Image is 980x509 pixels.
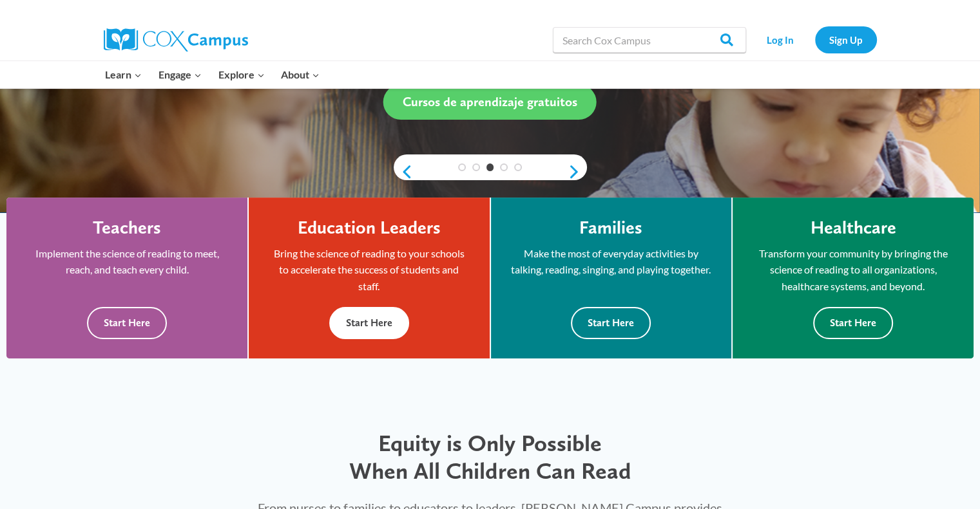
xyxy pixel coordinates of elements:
[93,217,161,239] h4: Teachers
[6,198,247,358] a: Teachers Implement the science of reading to meet, reach, and teach every child. Start Here
[752,245,954,295] p: Transform your community by bringing the science of reading to all organizations, healthcare syst...
[810,217,896,239] h4: Healthcare
[568,164,587,180] a: next
[510,245,712,278] p: Make the most of everyday activities by talking, reading, singing, and playing together.
[104,28,248,51] img: Cox Campus
[97,61,328,88] nav: Primary Navigation
[150,61,210,88] button: Child menu of Engage
[733,198,974,358] a: Healthcare Transform your community by bringing the science of reading to all organizations, heal...
[329,307,409,338] button: Start Here
[571,307,651,338] button: Start Here
[458,163,466,171] a: 1
[273,61,328,88] button: Child menu of About
[298,217,441,239] h4: Education Leaders
[394,159,587,185] div: content slider buttons
[491,198,731,358] a: Families Make the most of everyday activities by talking, reading, singing, and playing together....
[210,61,273,88] button: Child menu of Explore
[403,94,577,109] span: Cursos de aprendizaje gratuitos
[813,307,893,338] button: Start Here
[26,245,228,278] p: Implement the science of reading to meet, reach, and teach every child.
[383,84,597,120] a: Cursos de aprendizaje gratuitos
[349,429,631,485] span: Equity is Only Possible When All Children Can Read
[394,164,413,180] a: previous
[514,163,522,171] a: 5
[268,245,470,295] p: Bring the science of reading to your schools to accelerate the success of students and staff.
[753,26,809,53] a: Log In
[815,26,877,53] a: Sign Up
[753,26,877,53] nav: Secondary Navigation
[472,163,480,171] a: 2
[500,163,508,171] a: 4
[87,307,167,338] button: Start Here
[553,27,746,53] input: Search Cox Campus
[97,61,151,88] button: Child menu of Learn
[486,163,494,171] a: 3
[249,198,489,358] a: Education Leaders Bring the science of reading to your schools to accelerate the success of stude...
[579,217,642,239] h4: Families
